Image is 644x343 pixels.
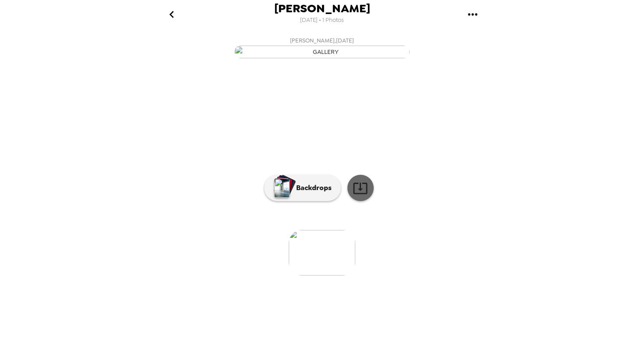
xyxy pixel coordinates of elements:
img: gallery [234,46,410,58]
p: Backdrops [292,183,332,193]
img: gallery [289,230,355,276]
button: [PERSON_NAME],[DATE] [147,33,497,61]
button: Backdrops [264,175,341,201]
span: [DATE] • 1 Photos [300,14,344,26]
span: [PERSON_NAME] , [DATE] [290,35,354,46]
span: [PERSON_NAME] [274,3,370,14]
